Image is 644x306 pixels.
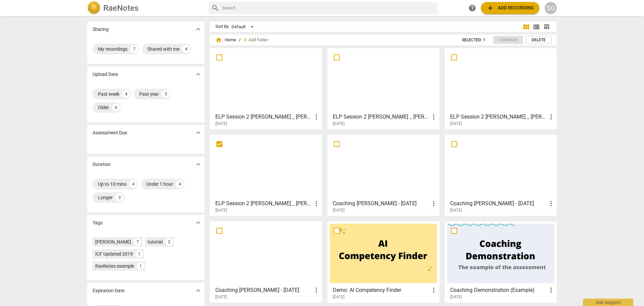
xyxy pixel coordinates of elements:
[194,219,202,227] span: expand_more
[215,37,236,43] span: Home
[95,251,133,257] div: ICF Updated 2019
[176,180,184,188] div: 4
[450,294,462,300] span: [DATE]
[545,2,557,14] button: SG
[312,286,320,294] span: more_vert
[486,4,534,12] span: Add recording
[521,22,531,32] button: Tile view
[215,208,227,213] span: [DATE]
[165,238,173,246] div: 2
[330,137,437,213] a: Coaching [PERSON_NAME] - [DATE][DATE]
[447,137,554,213] a: Coaching [PERSON_NAME] - [DATE][DATE]
[333,208,344,213] span: [DATE]
[330,224,437,300] a: Demo: AI Competency Finder[DATE]
[430,113,438,121] span: more_vert
[146,181,173,187] div: Under 1 hour
[450,286,547,294] h3: Coaching Demonstration (Example)
[249,38,268,43] span: Add folder
[148,238,163,245] div: tutorial
[212,224,320,300] a: Coaching [PERSON_NAME] - [DATE][DATE]
[468,4,476,12] span: help
[522,23,530,31] span: view_module
[194,25,202,33] span: expand_more
[137,262,144,270] div: 1
[532,37,546,43] span: Delete
[333,121,344,127] span: [DATE]
[98,104,109,111] div: Older
[193,286,203,296] button: Show more
[93,219,103,226] p: Tags
[193,159,203,169] button: Show more
[541,22,551,32] button: Table view
[462,37,485,43] span: Selected: 1
[212,137,320,213] a: ELP Session 2 [PERSON_NAME] _ [PERSON_NAME] - [DATE][DATE]
[182,45,190,53] div: 4
[215,121,227,127] span: [DATE]
[486,4,494,12] span: add
[194,160,202,168] span: expand_more
[193,218,203,228] button: Show more
[93,129,127,136] p: Assessment Due
[87,1,203,15] a: LogoRaeNotes
[122,90,130,98] div: 4
[98,91,119,97] div: Past week
[430,286,438,294] span: more_vert
[98,194,113,201] div: Longer
[450,121,462,127] span: [DATE]
[447,50,554,126] a: ELP Session 2 [PERSON_NAME] _ [PERSON_NAME] - [DATE][DATE]
[134,238,141,246] div: 7
[481,2,539,14] button: Upload
[242,37,249,43] span: add
[115,193,123,202] div: 3
[215,200,312,208] h3: ELP Session 2 Sarah _ Tom - Aug 20 2025
[531,22,541,32] button: List view
[129,180,137,188] div: 4
[212,50,320,126] a: ELP Session 2 [PERSON_NAME] _ [PERSON_NAME] - [DATE][DATE]
[93,287,124,294] p: Expiration Date
[136,250,143,258] div: 1
[193,69,203,79] button: Show more
[239,38,240,43] span: /
[450,208,462,213] span: [DATE]
[215,24,229,29] div: Sort By
[103,3,139,13] h2: RaeNotes
[450,200,547,208] h3: Coaching Sarah_Sian - Apr 17 2025
[194,129,202,137] span: expand_more
[583,299,633,306] div: Ask support
[430,200,438,208] span: more_vert
[547,113,555,121] span: more_vert
[162,90,170,98] div: 3
[139,91,159,97] div: Past year
[87,1,101,15] img: Logo
[130,45,138,53] div: 7
[193,128,203,138] button: Show more
[466,2,478,14] a: Help
[93,161,111,168] p: Duration
[547,286,555,294] span: more_vert
[450,113,547,121] h3: ELP Session 2 Sarah _ Nick - Aug 18 2025
[333,286,430,294] h3: Demo: AI Competency Finder
[194,287,202,295] span: expand_more
[333,113,430,121] h3: ELP Session 2 Sarah _ Ruth - Aug 21 2025
[333,294,344,300] span: [DATE]
[93,71,118,78] p: Upload Date
[312,113,320,121] span: more_vert
[543,24,550,30] span: table_chart
[457,36,491,44] button: Selected: 1
[333,200,430,208] h3: Coaching Sarah_Sian - Jul 24 2025
[215,113,312,121] h3: ELP Session 2 Sarah _ Kosta - Aug 21 2025
[98,181,126,187] div: Up to 10 mins
[447,224,554,300] a: Coaching Demonstration (Example)[DATE]
[112,103,120,112] div: 4
[215,286,312,294] h3: Coaching Sarah_Sian - May 22 2025
[330,50,437,126] a: ELP Session 2 [PERSON_NAME] _ [PERSON_NAME] - [DATE][DATE]
[95,263,134,269] div: RaeNotes example
[194,70,202,78] span: expand_more
[312,200,320,208] span: more_vert
[215,294,227,300] span: [DATE]
[222,3,435,13] input: Search
[231,21,256,32] div: Default
[526,36,551,44] button: Delete
[193,24,203,34] button: Show more
[95,238,131,245] div: [PERSON_NAME]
